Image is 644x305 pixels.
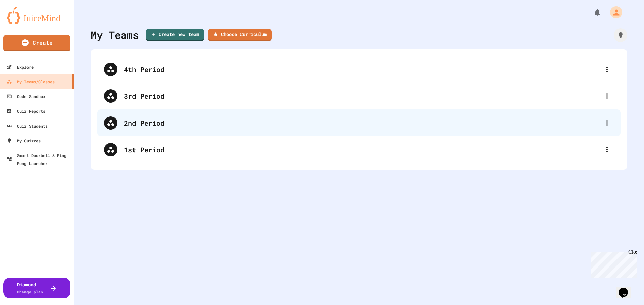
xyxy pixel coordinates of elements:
[17,281,43,295] div: Diamond
[7,63,34,71] div: Explore
[124,145,600,155] div: 1st Period
[7,122,48,130] div: Quiz Students
[124,118,600,128] div: 2nd Period
[97,56,621,83] div: 4th Period
[97,109,621,136] div: 2nd Period
[208,29,272,41] a: Choose Curriculum
[7,92,45,100] div: Code Sandbox
[146,29,204,41] a: Create new team
[124,91,600,101] div: 3rd Period
[616,278,637,298] iframe: chat widget
[91,27,139,43] div: My Teams
[3,3,46,43] div: Chat with us now!Close
[7,7,67,24] img: logo-orange.svg
[97,83,621,109] div: 3rd Period
[124,64,600,74] div: 4th Period
[17,289,43,294] span: Change plan
[7,151,71,167] div: Smart Doorbell & Ping Pong Launcher
[614,28,627,42] div: How it works
[7,78,55,86] div: My Teams/Classes
[97,136,621,163] div: 1st Period
[3,278,70,298] button: DiamondChange plan
[581,7,603,18] div: My Notifications
[603,5,624,20] div: My Account
[7,107,45,115] div: Quiz Reports
[588,249,637,278] iframe: chat widget
[7,137,41,145] div: My Quizzes
[3,35,70,51] a: Create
